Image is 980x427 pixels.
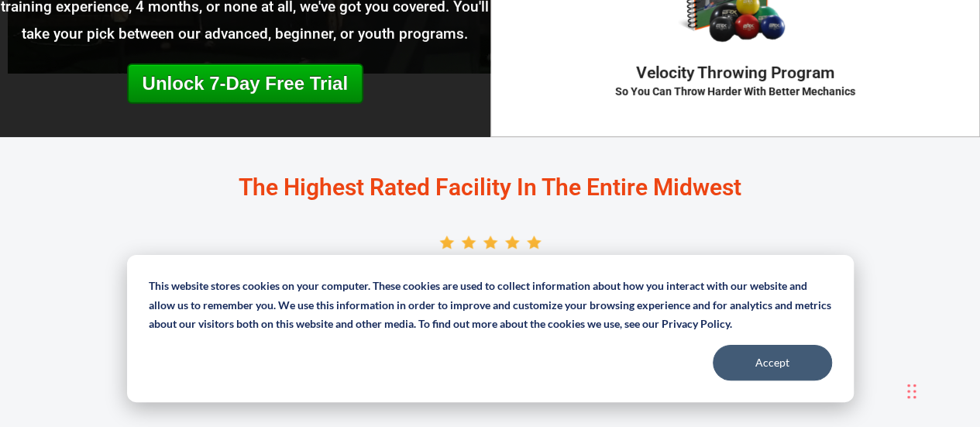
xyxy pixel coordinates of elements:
[903,353,980,427] iframe: Chat Widget
[127,255,854,402] div: Cookie banner
[907,368,916,415] div: Drag
[491,81,980,102] div: So You Can Throw Harder With Better Mechanics
[149,277,832,334] p: This website stores cookies on your computer. These cookies are used to collect information about...
[713,345,832,381] button: Accept
[491,65,980,81] h3: Velocity Throwing Program
[432,184,548,300] img: 5-Stars-4
[57,176,924,199] h2: The Highest Rated Facility In The Entire Midwest
[127,64,363,104] a: Unlock 7-Day Free Trial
